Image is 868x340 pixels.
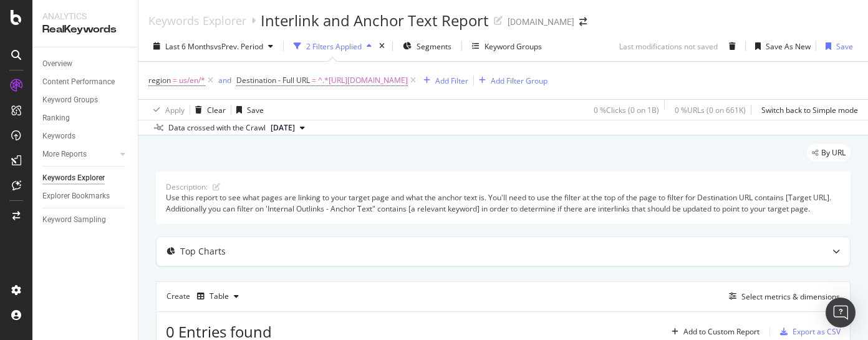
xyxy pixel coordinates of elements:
a: Keywords [42,130,129,143]
button: Save [231,100,264,120]
div: 0 % URLs ( 0 on 661K ) [675,105,746,115]
div: times [377,40,387,52]
span: = [312,75,316,85]
span: ^.*[URL][DOMAIN_NAME] [318,72,408,89]
div: Open Intercom Messenger [826,298,856,328]
div: Analytics [42,10,128,22]
span: By URL [821,149,846,157]
div: Keyword Groups [485,41,542,52]
div: Overview [42,57,72,70]
div: Interlink and Anchor Text Report [261,10,489,31]
button: and [218,74,231,86]
a: Content Performance [42,75,129,89]
span: Last 6 Months [165,41,214,52]
a: Overview [42,57,129,70]
button: Save As New [750,36,811,56]
div: Add Filter Group [491,75,547,86]
div: Save As New [766,41,811,52]
a: Keyword Sampling [42,213,129,226]
button: Last 6 MonthsvsPrev. Period [148,36,278,56]
div: [DOMAIN_NAME] [508,16,574,28]
div: Add to Custom Report [683,328,759,336]
div: legacy label [807,144,851,162]
div: Add Filter [435,75,468,86]
button: [DATE] [266,120,310,135]
button: Select metrics & dimensions [724,289,840,304]
div: Clear [207,105,226,115]
button: Segments [398,36,456,56]
div: 2 Filters Applied [306,41,362,52]
span: 2025 Jun. 24th [271,122,295,134]
button: Apply [148,100,185,120]
div: Content Performance [42,75,115,89]
div: Create [166,286,244,306]
a: Explorer Bookmarks [42,190,129,203]
span: Segments [417,41,451,52]
div: Save [836,41,853,52]
div: and [218,75,231,85]
div: Export as CSV [793,326,841,337]
button: Clear [190,100,226,120]
a: Keyword Groups [42,94,129,107]
div: Top Charts [180,245,226,258]
a: Ranking [42,112,129,125]
button: 2 Filters Applied [289,36,377,56]
a: Keywords Explorer [148,14,246,27]
span: = [173,75,177,85]
div: arrow-right-arrow-left [579,17,587,26]
button: Switch back to Simple mode [756,100,858,120]
button: Save [821,36,853,56]
button: Keyword Groups [467,36,547,56]
div: Use this report to see what pages are linking to your target page and what the anchor text is. Yo... [166,192,841,213]
div: Data crossed with the Crawl [168,122,266,134]
div: Keyword Groups [42,94,98,107]
div: Table [210,293,229,300]
div: Switch back to Simple mode [761,105,858,115]
button: Add Filter [418,73,468,88]
div: Keywords [42,130,75,143]
button: Add Filter Group [474,73,547,88]
span: vs Prev. Period [214,41,263,52]
span: us/en/* [179,72,205,89]
button: Table [192,286,244,306]
div: Apply [165,105,185,115]
div: Keyword Sampling [42,213,106,226]
span: Destination - Full URL [236,75,310,85]
span: region [148,75,171,85]
div: Keywords Explorer [42,172,105,185]
a: More Reports [42,148,117,161]
div: Ranking [42,112,70,125]
div: Explorer Bookmarks [42,190,110,203]
a: Keywords Explorer [42,172,129,185]
div: Select metrics & dimensions [741,291,840,302]
div: More Reports [42,148,87,161]
div: 0 % Clicks ( 0 on 1B ) [594,105,659,115]
div: Description: [166,182,208,192]
div: Save [247,105,264,115]
div: RealKeywords [42,22,128,37]
div: Last modifications not saved [619,41,718,52]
